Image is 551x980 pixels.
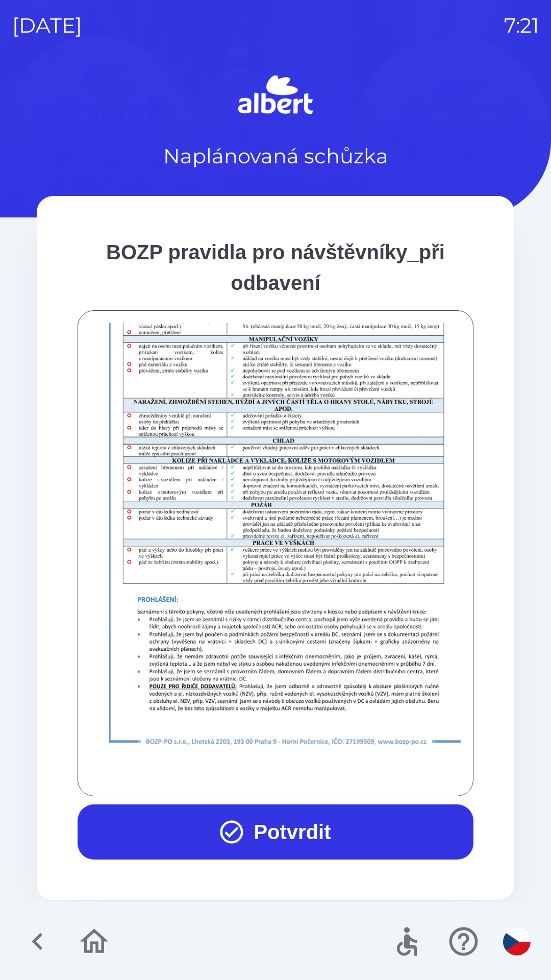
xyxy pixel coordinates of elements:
button: Potvrdit [78,804,473,860]
div: BOZP pravidla pro návštěvníky_při odbavení [78,237,473,298]
p: Naplánovaná schůzka [163,141,388,171]
img: Logo [37,71,514,120]
p: 7:21 [504,10,539,41]
p: [DATE] [12,10,82,41]
img: t5iKY4Cocv4gECBCogIEgBgIECBAgQIAAAQIEDAQNECBAgAABAgQIECCwAh4EVRAgQIAAAQIECBAg4EHQAAECBAgQIECAAAEC... [90,195,486,755]
img: cs flag [503,928,531,955]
